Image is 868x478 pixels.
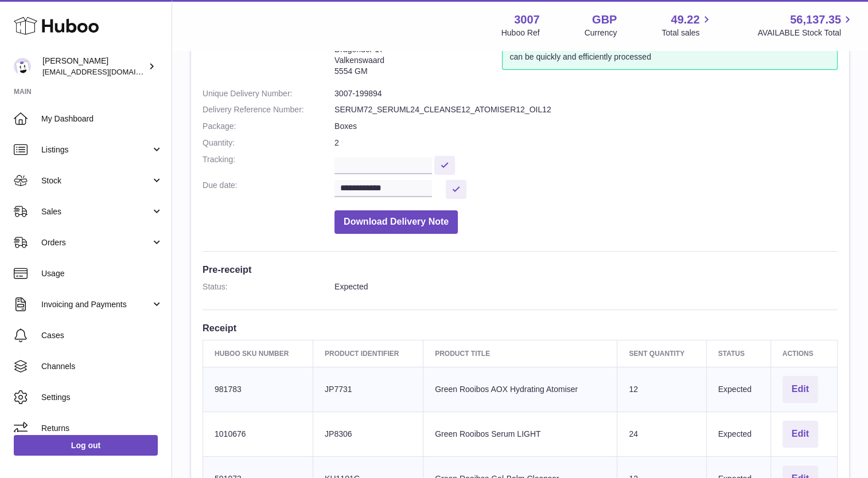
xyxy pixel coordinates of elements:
span: Invoicing and Payments [41,299,151,310]
td: Expected [706,367,770,412]
span: Settings [41,392,163,403]
h3: Receipt [203,322,838,334]
td: JP7731 [313,367,423,412]
span: Listings [41,144,151,155]
span: 49.22 [671,12,699,28]
span: [EMAIL_ADDRESS][DOMAIN_NAME] [42,67,169,76]
dt: Unique Delivery Number: [203,88,334,99]
dt: Tracking: [203,154,334,174]
dd: SERUM72_SERUML24_CLEANSE12_ATOMISER12_OIL12 [334,104,838,115]
a: Log out [14,435,158,456]
a: 49.22 Total sales [661,12,713,38]
td: Green Rooibos Serum LIGHT [423,412,617,456]
span: Total sales [661,28,713,38]
div: Huboo Ref [501,28,540,38]
div: [PERSON_NAME] [42,56,146,77]
td: 24 [617,412,706,456]
dd: Boxes [334,121,838,132]
button: Download Delivery Note [334,210,458,234]
span: Sales [41,206,151,217]
td: Green Rooibos AOX Hydrating Atomiser [423,367,617,412]
div: Currency [585,28,617,38]
a: 56,137.35 AVAILABLE Stock Total [757,12,854,38]
button: Edit [783,421,818,448]
strong: GBP [592,12,617,28]
th: Status [706,340,770,367]
th: Huboo SKU Number [203,340,313,367]
dd: 3007-199894 [334,88,838,99]
button: Edit [783,376,818,403]
dt: Quantity: [203,138,334,148]
th: Product Identifier [313,340,423,367]
span: 56,137.35 [790,12,841,28]
img: bevmay@maysama.com [14,58,31,75]
dt: Status: [203,281,334,292]
dt: Package: [203,121,334,132]
address: 3007-199894 Dragonder 17 Valkenswaard 5554 GM [334,33,502,83]
span: My Dashboard [41,113,163,124]
dd: Expected [334,281,838,292]
dt: Site Info: [203,33,334,83]
td: JP8306 [313,412,423,456]
td: Expected [706,412,770,456]
td: 1010676 [203,412,313,456]
th: Actions [770,340,837,367]
span: AVAILABLE Stock Total [757,28,854,38]
span: Returns [41,423,163,434]
span: Channels [41,361,163,372]
span: Usage [41,268,163,279]
h3: Pre-receipt [203,263,838,276]
th: Sent Quantity [617,340,706,367]
td: 12 [617,367,706,412]
span: Stock [41,175,151,186]
td: 981783 [203,367,313,412]
strong: 3007 [514,12,540,28]
span: Cases [41,330,163,341]
dt: Due date: [203,180,334,199]
div: Please remember to add the Unique Delivery Number to the address so that your delivery can be qui... [502,33,838,70]
th: Product title [423,340,617,367]
span: Orders [41,237,151,248]
dt: Delivery Reference Number: [203,104,334,115]
dd: 2 [334,138,838,148]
